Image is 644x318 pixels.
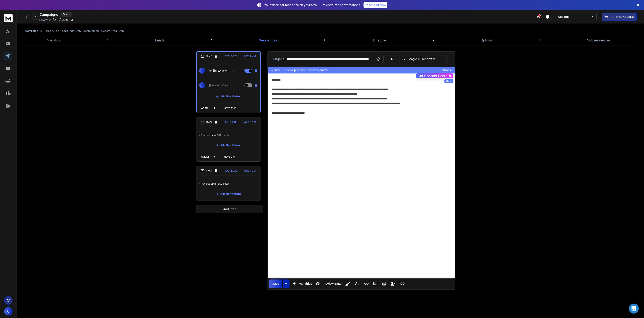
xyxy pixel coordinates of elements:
[322,282,343,286] span: Preview Email
[201,155,209,158] p: Wait for
[372,38,386,43] p: Schedule
[225,54,237,58] p: CC/BCC
[585,35,613,45] a: Subsequences
[259,38,277,43] p: Sequences
[47,38,61,43] p: Analytics
[557,15,571,19] p: Weblegs
[201,169,218,173] div: Step 3
[399,279,406,288] button: Code View
[442,68,452,72] button: Disable
[365,3,386,7] p: Reach Out Now
[4,307,13,315] button: C
[208,69,234,72] p: { For {{firstName}} — {{companyName}} website | Message for {{firstName}} | For {{firstName}} — q...
[224,155,236,158] p: days, then
[196,117,261,162] li: Step2CC/BCCA/Z Test<Previous Email's Subject>Add New VariantWait fordays, then
[272,57,285,62] p: Subject:
[602,13,637,21] button: Get Free Credits
[629,304,639,314] div: Open Intercom Messenger
[264,3,317,7] strong: Your warmest leads are on your site
[478,35,495,45] a: Options
[244,54,256,58] p: A/Z Test
[34,15,36,18] p: 0 %
[610,15,634,19] p: Get Free Credits
[39,12,58,17] h1: Campaigns
[256,35,280,45] a: Sequences
[61,12,72,17] div: Draft
[364,2,387,8] a: Reach Out Now
[199,129,258,141] p: <Previous Email's Subject>
[480,38,493,43] p: Options
[199,68,205,74] span: 1
[314,279,343,288] button: Preview Email
[362,279,370,288] button: Insert Link (Ctrl+K)
[208,84,234,87] p: { {{companyName}} website | Quick one, {{firstName}} | {{Platform}} at {{companyName}} | Small qu...
[199,178,258,190] p: <Previous Email's Subject>
[283,68,331,72] div: Delivery Optimisation has been enabled
[213,190,244,198] button: Add New Variant
[4,14,13,22] img: logo
[196,166,261,201] li: Step3CC/BCCA/Z Test<Previous Email's Subject>Add New Variant
[225,120,237,124] p: CC/BCC
[269,279,282,288] button: Save
[199,82,205,88] span: 2
[196,205,263,213] button: Add Step
[25,29,38,33] button: Campaign
[389,279,397,288] button: Insert Unsubscribe Link
[213,141,244,149] button: Add New Variant
[380,279,388,288] button: Emoticons
[45,29,124,33] p: Shopify - AskToAsk +cue- Only Director Name - General Email Only
[400,55,447,63] button: Magic AI Generator
[201,54,218,58] div: Step 1
[201,120,218,124] div: Step 2
[275,68,281,72] span: Note:
[369,35,389,45] a: Schedule
[44,35,63,45] a: Analytics
[587,38,611,43] p: Subsequences
[409,57,435,61] p: Magic AI Generator
[201,106,209,110] p: Wait for
[155,38,165,43] p: Leads
[444,79,453,83] div: Beta
[298,282,313,286] span: Variables
[153,35,167,45] a: Leads
[39,18,52,22] p: Created At:
[225,106,236,110] p: days, then
[353,279,361,288] button: More Text
[290,279,313,288] button: Variables
[244,120,256,124] p: A/Z Test
[213,92,244,101] button: Add New Variant
[371,279,379,288] button: Insert Image (Ctrl+P)
[196,51,261,113] li: Step1CC/BCCA/Z Test1{ For {{firstName}} — {{companyName}} website | Message for {{firstName}} | F...
[53,18,73,22] p: [DATE] 05:26 PM
[264,3,360,7] p: – Turn visits into conversations
[416,73,453,78] button: Get Content Score
[344,279,352,288] button: Clean HTML
[244,169,256,173] p: A/Z Test
[225,169,237,173] p: CC/BCC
